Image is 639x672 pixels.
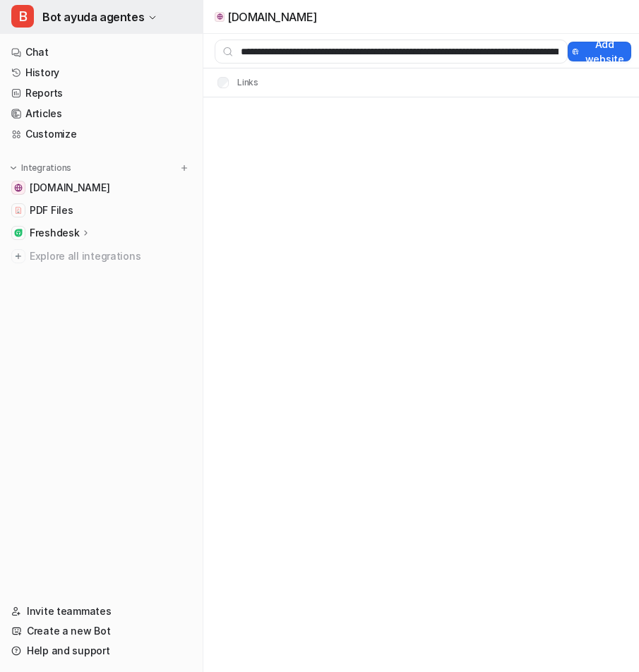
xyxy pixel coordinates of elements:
img: Freshdesk [14,229,23,237]
th: Links [206,74,259,91]
a: Reports [6,83,197,103]
img: www.fricosmos.com icon [217,13,223,20]
img: menu_add.svg [179,163,189,173]
span: B [11,5,34,28]
p: Freshdesk [30,226,79,240]
a: Invite teammates [6,601,197,621]
a: Articles [6,104,197,124]
span: [DOMAIN_NAME] [30,181,109,195]
span: Bot ayuda agentes [42,7,144,27]
button: Add website [568,42,631,61]
a: Explore all integrations [6,246,197,266]
p: [DOMAIN_NAME] [227,10,317,24]
button: Integrations [6,161,76,175]
p: Integrations [21,162,71,174]
img: expand menu [8,163,18,173]
span: PDF Files [30,203,73,217]
a: Chat [6,42,197,62]
img: explore all integrations [11,249,25,263]
a: Customize [6,124,197,144]
a: Create a new Bot [6,621,197,641]
span: Explore all integrations [30,245,191,268]
img: www.fricosmos.com [14,184,23,192]
a: PDF FilesPDF Files [6,200,197,220]
img: PDF Files [14,206,23,215]
a: History [6,63,197,83]
a: www.fricosmos.com[DOMAIN_NAME] [6,178,197,198]
a: Help and support [6,641,197,661]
